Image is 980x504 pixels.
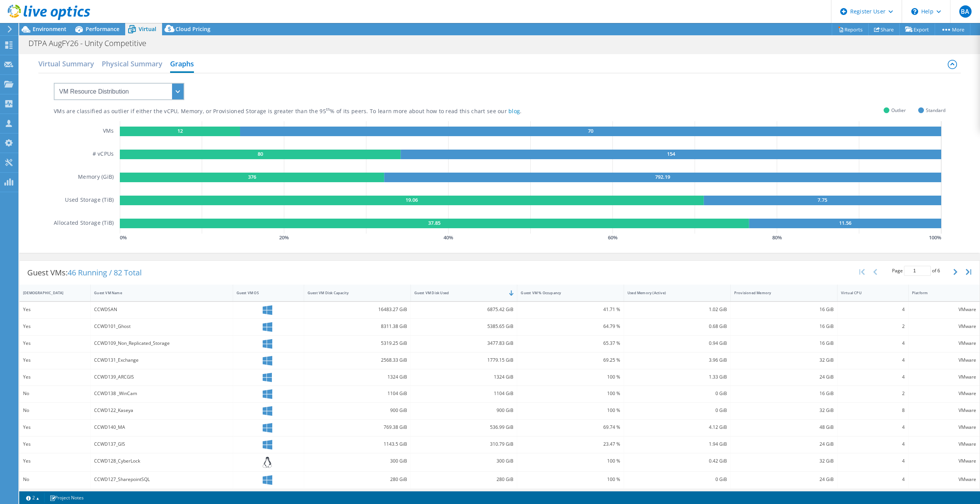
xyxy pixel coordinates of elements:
div: 769.38 GiB [308,423,407,432]
span: Cloud Pricing [175,25,210,33]
div: 4 [841,339,905,348]
h2: Virtual Summary [38,56,94,71]
div: CCWD127_SharepointSQL [94,475,229,484]
span: 46 Running / 82 Total [68,267,142,278]
span: Outlier [891,106,906,115]
h2: Graphs [170,56,194,73]
a: Reports [832,23,869,35]
div: 69.25 % [521,356,620,364]
div: VMware [912,423,976,432]
div: Yes [23,339,87,348]
div: 100 % [521,373,620,381]
div: CCWD138 _WinCam [94,389,229,398]
div: 4 [841,305,905,314]
div: 4 [841,475,905,484]
a: More [935,23,970,35]
div: 32 GiB [734,457,834,465]
div: 4 [841,457,905,465]
div: Guest VMs: [20,261,149,285]
div: 65.37 % [521,339,620,348]
div: 32 GiB [734,406,834,415]
div: 1779.15 GiB [414,356,514,364]
div: Yes [23,305,87,314]
span: Page of [892,266,940,276]
div: VMware [912,356,976,364]
div: CCWD131_Exchange [94,356,229,364]
text: 37.85 [429,219,441,226]
div: 6875.42 GiB [414,305,514,314]
div: 41.71 % [521,305,620,314]
div: CCWD101_Ghost [94,322,229,331]
div: 300 GiB [414,457,514,465]
text: 70 [588,127,593,134]
div: 300 GiB [308,457,407,465]
div: 0 GiB [627,389,727,398]
a: Project Notes [44,493,89,502]
div: Platform [912,290,967,295]
a: Export [899,23,935,35]
h5: # vCPUs [93,150,114,159]
div: [DEMOGRAPHIC_DATA] [23,290,78,295]
div: No [23,389,87,398]
div: 8 [841,406,905,415]
div: Provisioned Memory [734,290,824,295]
div: 4 [841,356,905,364]
h5: VMs [103,127,114,136]
div: 0 GiB [627,406,727,415]
div: VMware [912,339,976,348]
div: VMware [912,475,976,484]
a: 2 [21,493,45,502]
div: 536.99 GiB [414,423,514,432]
div: 5385.65 GiB [414,322,514,331]
text: 40 % [444,234,454,241]
span: Virtual [139,25,156,33]
h5: Allocated Storage (TiB) [54,219,114,228]
div: Yes [23,322,87,331]
div: 1104 GiB [308,389,407,398]
sup: th [326,107,330,112]
div: No [23,406,87,415]
div: 1.02 GiB [627,305,727,314]
div: CCWD109_Non_Replicated_Storage [94,339,229,348]
div: 5319.25 GiB [308,339,407,348]
div: VMware [912,373,976,381]
span: Environment [33,25,66,33]
div: CCWD122_Kaseya [94,406,229,415]
div: Yes [23,423,87,432]
div: VMware [912,457,976,465]
div: VMs are classified as outlier if either the vCPU, Memory, or Provisioned Storage is greater than ... [54,108,560,115]
span: 6 [937,267,940,274]
h1: DTPA AugFY26 - Unity Competitive [25,39,158,48]
div: 900 GiB [414,406,514,415]
div: 0.94 GiB [627,339,727,348]
a: blog [508,107,520,115]
div: Yes [23,373,87,381]
div: CCWDSAN [94,305,229,314]
div: 280 GiB [308,475,407,484]
div: 280 GiB [414,475,514,484]
text: 100 % [929,234,941,241]
text: 0 % [120,234,127,241]
div: 3.96 GiB [627,356,727,364]
div: Guest VM Disk Capacity [308,290,398,295]
div: 2568.33 GiB [308,356,407,364]
text: 11.56 [839,219,851,226]
text: 80 % [772,234,782,241]
a: Share [868,23,900,35]
div: VMware [912,322,976,331]
div: 100 % [521,475,620,484]
div: 1324 GiB [414,373,514,381]
div: 69.74 % [521,423,620,432]
text: 376 [248,173,256,180]
div: 1.94 GiB [627,440,727,448]
h5: Memory (GiB) [78,173,114,182]
div: CCWD137_GIS [94,440,229,448]
input: jump to page [904,266,931,276]
div: 16 GiB [734,389,834,398]
div: 100 % [521,406,620,415]
div: Yes [23,457,87,465]
div: 16 GiB [734,322,834,331]
text: 154 [667,150,675,157]
div: 48 GiB [734,423,834,432]
div: Guest VM Name [94,290,220,295]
